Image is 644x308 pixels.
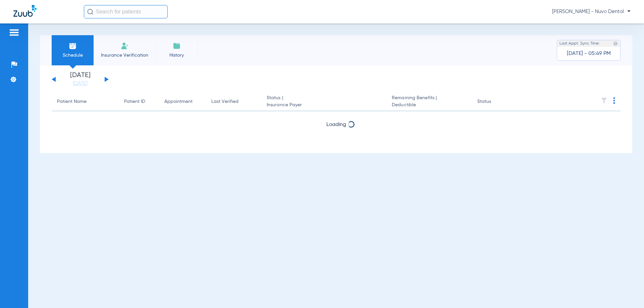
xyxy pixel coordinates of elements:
[124,98,154,105] div: Patient ID
[161,52,193,59] span: History
[60,72,100,87] li: [DATE]
[13,5,37,17] img: Zuub Logo
[326,122,346,127] span: Loading
[267,102,381,109] span: Insurance Payer
[69,42,77,50] img: Schedule
[386,93,472,111] th: Remaining Benefits |
[559,40,600,47] span: Last Appt. Sync Time:
[57,52,89,59] span: Schedule
[567,50,611,57] span: [DATE] - 05:49 PM
[84,5,168,18] input: Search for patients
[57,98,87,105] div: Patient Name
[164,98,193,105] div: Appointment
[164,98,201,105] div: Appointment
[121,42,129,50] img: Manual Insurance Verification
[60,80,100,87] a: [DATE]
[211,98,256,105] div: Last Verified
[261,93,386,111] th: Status |
[124,98,145,105] div: Patient ID
[552,8,631,15] span: [PERSON_NAME] - Nuvo Dental
[211,98,238,105] div: Last Verified
[87,9,93,15] img: Search Icon
[173,42,181,50] img: History
[613,41,618,46] img: last sync help info
[99,52,151,59] span: Insurance Verification
[392,102,466,109] span: Deductible
[57,98,113,105] div: Patient Name
[613,97,615,104] img: group-dot-blue.svg
[472,93,517,111] th: Status
[601,97,607,104] img: filter.svg
[9,28,19,37] img: hamburger-icon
